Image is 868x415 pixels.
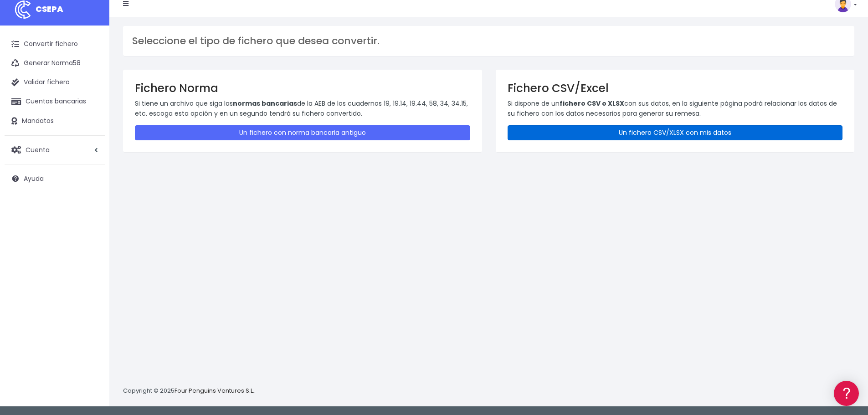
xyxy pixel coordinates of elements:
a: Convertir fichero [5,35,105,54]
p: Copyright © 2025 . [123,386,256,396]
a: Generar Norma58 [5,54,105,73]
a: Videotutoriales [9,143,173,158]
a: POWERED BY ENCHANT [125,262,175,271]
span: Cuenta [26,145,50,154]
button: Contáctanos [9,244,173,260]
a: Perfiles de empresas [9,158,173,172]
a: Mandatos [5,112,105,131]
a: Un fichero CSV/XLSX con mis datos [508,125,843,140]
h3: Seleccione el tipo de fichero que desea convertir. [132,35,845,47]
a: Validar fichero [5,73,105,92]
p: Si tiene un archivo que siga las de la AEB de los cuadernos 19, 19.14, 19.44, 58, 34, 34.15, etc.... [135,98,470,119]
strong: normas bancarias [233,99,297,108]
div: Programadores [9,219,173,227]
div: Convertir ficheros [9,101,173,109]
div: Facturación [9,181,173,190]
strong: fichero CSV o XLSX [560,99,624,108]
h3: Fichero CSV/Excel [508,82,843,95]
a: Formatos [9,115,173,129]
a: Cuenta [5,140,105,159]
a: General [9,195,173,210]
h3: Fichero Norma [135,82,470,95]
a: Problemas habituales [9,129,173,143]
a: API [9,233,173,247]
a: Ayuda [5,169,105,188]
span: CSEPA [36,3,63,15]
a: Información general [9,77,173,92]
div: Información general [9,63,173,72]
a: Four Penguins Ventures S.L. [175,386,254,395]
span: Ayuda [24,174,44,183]
a: Cuentas bancarias [5,92,105,111]
p: Si dispone de un con sus datos, en la siguiente página podrá relacionar los datos de su fichero c... [508,98,843,119]
a: Un fichero con norma bancaria antiguo [135,125,470,140]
